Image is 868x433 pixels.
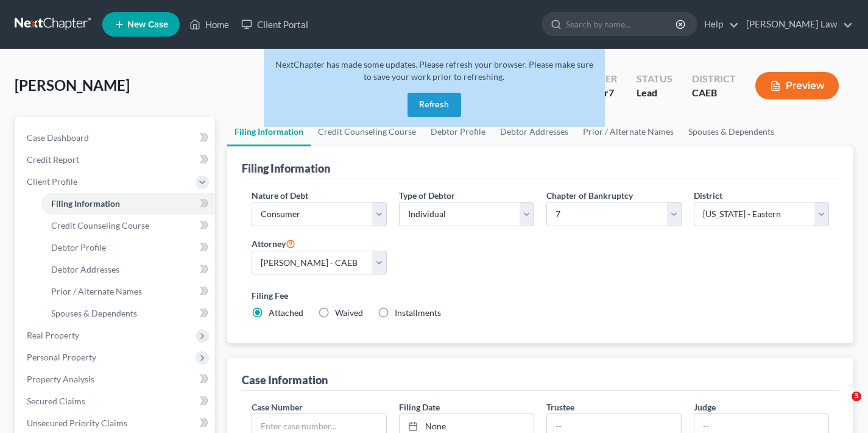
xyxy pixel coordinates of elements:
span: Debtor Profile [51,242,106,252]
input: Search by name... [566,13,677,35]
a: Credit Report [17,149,215,171]
span: Secured Claims [27,396,85,406]
label: Type of Debtor [399,189,455,202]
a: Filing Information [227,117,311,146]
button: Refresh [408,93,461,117]
label: Attorney [252,236,295,251]
label: District [694,189,722,202]
label: Case Number [252,401,303,413]
span: Attached [269,307,303,318]
a: Case Dashboard [17,127,215,149]
label: Filing Fee [252,289,829,302]
label: Trustee [546,401,574,413]
div: Lead [637,86,672,100]
span: Installments [395,307,441,318]
label: Filing Date [399,401,440,413]
span: Credit Counseling Course [51,220,149,231]
a: [PERSON_NAME] Law [740,13,853,35]
a: Debtor Addresses [41,259,215,281]
span: Spouses & Dependents [51,308,137,318]
span: New Case [127,20,168,29]
label: Nature of Debt [252,189,308,202]
a: Home [183,13,235,35]
span: Waived [335,307,363,318]
a: Help [698,13,739,35]
span: Client Profile [27,176,77,187]
span: NextChapter has made some updates. Please refresh your browser. Please make sure to save your wor... [275,59,593,82]
div: Status [637,72,672,86]
a: Credit Counseling Course [41,215,215,237]
span: Filing Information [51,198,120,209]
a: Property Analysis [17,368,215,390]
button: Preview [755,72,839,99]
a: Prior / Alternate Names [576,117,681,146]
span: Credit Report [27,154,79,165]
label: Judge [694,401,716,413]
span: Personal Property [27,352,96,362]
span: Property Analysis [27,374,94,384]
a: Client Portal [235,13,314,35]
div: Case Information [242,373,328,387]
div: Filing Information [242,161,330,176]
iframe: Intercom live chat [827,392,856,421]
a: Debtor Profile [41,237,215,259]
span: Unsecured Priority Claims [27,418,127,428]
a: Prior / Alternate Names [41,281,215,302]
span: Prior / Alternate Names [51,286,142,296]
label: Chapter of Bankruptcy [546,189,633,202]
span: Case Dashboard [27,132,89,143]
a: Spouses & Dependents [681,117,782,146]
span: Debtor Addresses [51,264,119,274]
span: [PERSON_NAME] [15,76,130,94]
span: Real Property [27,330,79,340]
div: District [692,72,736,86]
span: 3 [852,392,861,401]
a: Secured Claims [17,390,215,412]
div: CAEB [692,86,736,100]
a: Spouses & Dependents [41,302,215,324]
span: 7 [609,87,614,98]
a: Filing Information [41,193,215,215]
